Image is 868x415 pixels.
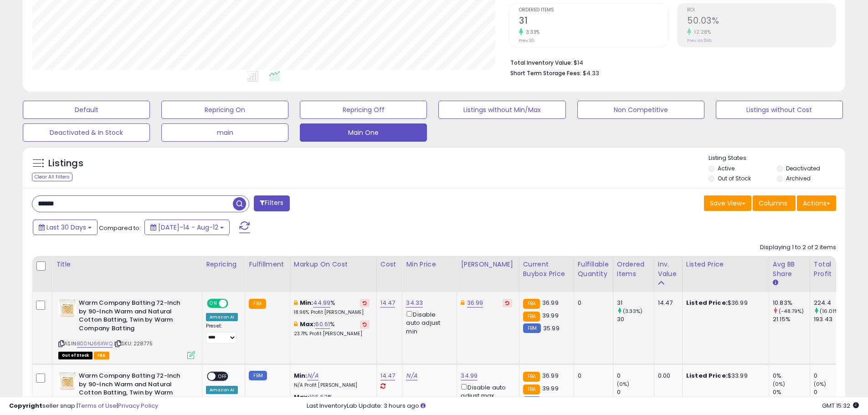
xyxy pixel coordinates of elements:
[114,340,153,347] span: | SKU: 228775
[617,260,650,279] div: Ordered Items
[254,195,289,211] button: Filters
[617,372,654,380] div: 0
[438,101,565,119] button: Listings without Min/Max
[523,312,540,322] small: FBA
[760,243,836,252] div: Displaying 1 to 2 of 2 items
[814,315,851,323] div: 193.43
[380,371,395,380] a: 14.47
[716,101,843,119] button: Listings without Cost
[206,260,241,269] div: Repricing
[313,298,330,307] a: 44.99
[578,260,609,279] div: Fulfillable Quantity
[161,101,288,119] button: Repricing On
[307,371,318,380] a: N/A
[686,372,762,380] div: $33.99
[58,372,77,390] img: 41srmkkTzxL._SL40_.jpg
[709,154,845,163] p: Listing States:
[33,220,98,235] button: Last 30 Days
[294,371,308,380] b: Min:
[290,256,376,292] th: The percentage added to the cost of goods (COGS) that forms the calculator for Min & Max prices.
[759,199,787,208] span: Columns
[79,372,190,408] b: Warm Company Batting 72-Inch by 90-Inch Warm and Natural Cotton Batting, Twin by Warm Company Bat...
[578,372,606,380] div: 0
[577,101,704,119] button: Non Competitive
[623,307,642,315] small: (3.33%)
[144,220,230,235] button: [DATE]-14 - Aug-12
[467,298,483,307] a: 36.99
[249,260,286,269] div: Fulfillment
[519,38,534,43] small: Prev: 30
[686,299,762,307] div: $36.99
[58,299,195,358] div: ASIN:
[543,324,560,333] span: 35.99
[519,15,668,28] h2: 31
[294,260,373,269] div: Markup on Cost
[294,331,370,337] p: 23.71% Profit [PERSON_NAME]
[48,157,83,170] h5: Listings
[658,299,675,307] div: 14.47
[9,402,158,410] div: seller snap | |
[315,320,330,329] a: 60.61
[523,323,541,333] small: FBM
[773,299,810,307] div: 10.83%
[773,260,806,279] div: Avg BB Share
[118,401,158,410] a: Privacy Policy
[510,69,581,77] b: Short Term Storage Fees:
[9,401,42,410] strong: Copyright
[206,323,238,343] div: Preset:
[786,174,811,182] label: Archived
[406,260,453,269] div: Min Price
[461,260,515,269] div: [PERSON_NAME]
[300,320,316,328] b: Max:
[523,372,540,382] small: FBA
[380,298,395,307] a: 14.47
[617,380,630,388] small: (0%)
[820,307,841,315] small: (16.01%)
[691,29,711,36] small: 12.28%
[822,401,859,410] span: 2025-09-12 15:32 GMT
[779,307,804,315] small: (-48.79%)
[206,313,238,321] div: Amazon AI
[23,101,150,119] button: Default
[814,372,851,380] div: 0
[77,340,113,348] a: B00NJ66XWQ
[773,380,786,388] small: (0%)
[32,173,72,181] div: Clear All Filters
[814,299,851,307] div: 224.4
[617,299,654,307] div: 31
[216,373,230,380] span: OFF
[46,223,86,232] span: Last 30 Days
[583,69,599,77] span: $4.33
[687,8,836,13] span: ROI
[773,315,810,323] div: 21.15%
[461,382,512,400] div: Disable auto adjust max
[23,123,150,142] button: Deactivated & In Stock
[523,260,570,279] div: Current Buybox Price
[158,223,218,232] span: [DATE]-14 - Aug-12
[773,279,778,287] small: Avg BB Share.
[294,320,370,337] div: %
[523,29,540,36] small: 3.33%
[56,260,198,269] div: Title
[658,260,678,279] div: Inv. value
[380,260,399,269] div: Cost
[542,371,559,380] span: 36.99
[294,382,370,389] p: N/A Profit [PERSON_NAME]
[786,164,820,172] label: Deactivated
[300,298,313,307] b: Min:
[208,300,219,307] span: ON
[406,298,423,307] a: 34.33
[519,8,668,13] span: Ordered Items
[227,300,241,307] span: OFF
[687,15,836,28] h2: 50.03%
[58,352,92,359] span: All listings that are currently out of stock and unavailable for purchase on Amazon
[58,299,77,317] img: 41srmkkTzxL._SL40_.jpg
[461,371,478,380] a: 34.99
[773,372,810,380] div: 0%
[814,260,847,279] div: Total Profit
[797,195,836,211] button: Actions
[294,309,370,316] p: 18.96% Profit [PERSON_NAME]
[79,299,190,335] b: Warm Company Batting 72-Inch by 90-Inch Warm and Natural Cotton Batting, Twin by Warm Company Bat...
[510,56,829,67] li: $14
[300,101,427,119] button: Repricing Off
